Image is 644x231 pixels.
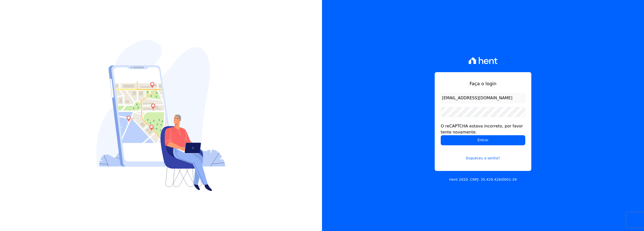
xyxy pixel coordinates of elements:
a: Esqueceu a senha? [441,149,525,161]
input: Entrar [441,135,525,145]
h1: Faça o login [441,80,525,87]
input: Email [441,93,525,103]
p: Hent 2020. CNPJ: 35.429.428/0001-39 [449,177,517,182]
div: O reCAPTCHA estava incorreto, por favor tente novamente. [441,123,525,135]
img: Login [96,40,226,191]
